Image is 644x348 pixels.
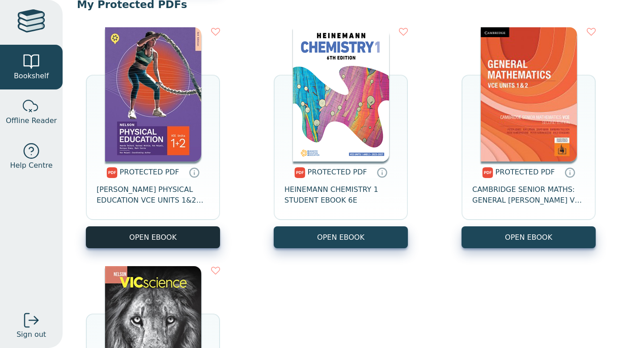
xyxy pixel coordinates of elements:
[377,167,387,178] a: Protected PDFs cannot be printed, copied or shared. They can be accessed online through Education...
[481,27,577,161] img: 7427b572-0d0b-412c-8762-bae5e50f5011.jpg
[105,27,201,161] img: c336cf98-d3fa-4682-aebc-214764fc64be.jpg
[284,184,397,206] span: HEINEMANN CHEMISTRY 1 STUDENT EBOOK 6E
[308,168,367,176] span: PROTECTED PDF
[97,184,209,206] span: [PERSON_NAME] PHYSICAL EDUCATION VCE UNITS 1&2 STUDENT BOOK 3E
[496,168,555,176] span: PROTECTED PDF
[120,168,179,176] span: PROTECTED PDF
[17,329,46,340] span: Sign out
[6,115,57,126] span: Offline Reader
[10,160,52,171] span: Help Centre
[86,226,220,248] a: OPEN EBOOK
[482,167,493,178] img: pdf.svg
[472,184,585,206] span: CAMBRIDGE SENIOR MATHS: GENERAL [PERSON_NAME] VCE UNITS 1&2
[274,226,408,248] a: OPEN EBOOK
[14,71,49,81] span: Bookshelf
[293,27,389,161] img: 21b408fe-f6aa-46f2-9e07-b3180abdf2fd.png
[294,167,305,178] img: pdf.svg
[106,167,118,178] img: pdf.svg
[462,226,596,248] a: OPEN EBOOK
[564,167,575,178] a: Protected PDFs cannot be printed, copied or shared. They can be accessed online through Education...
[189,167,199,178] a: Protected PDFs cannot be printed, copied or shared. They can be accessed online through Education...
